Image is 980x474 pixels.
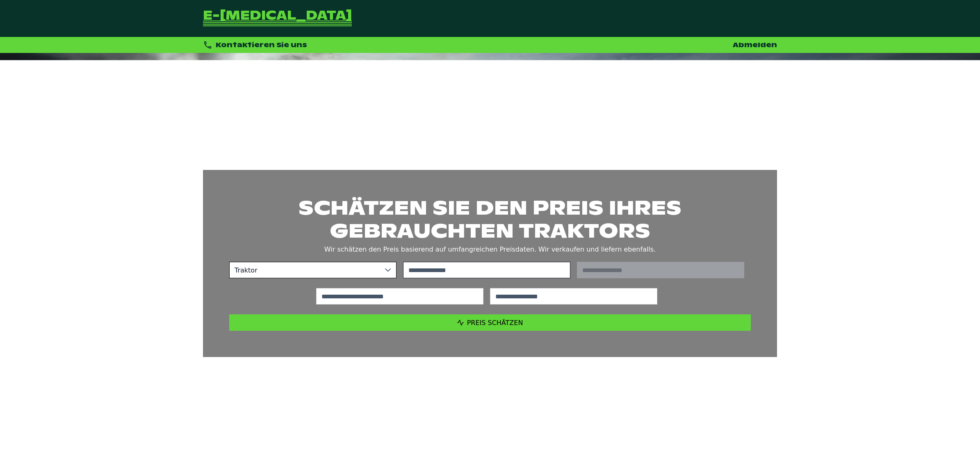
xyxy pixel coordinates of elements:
span: Preis schätzen [467,319,523,327]
h1: Schätzen Sie den Preis Ihres gebrauchten Traktors [229,196,751,242]
button: Preis schätzen [229,314,751,331]
p: Wir schätzen den Preis basierend auf umfangreichen Preisdaten. Wir verkaufen und liefern ebenfalls. [229,244,751,255]
div: Kontaktieren Sie uns [203,40,307,50]
a: Abmelden [733,41,777,49]
a: Zurück zur Startseite [203,10,352,27]
span: Kontaktieren Sie uns [216,41,307,49]
span: Traktor [230,262,380,278]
